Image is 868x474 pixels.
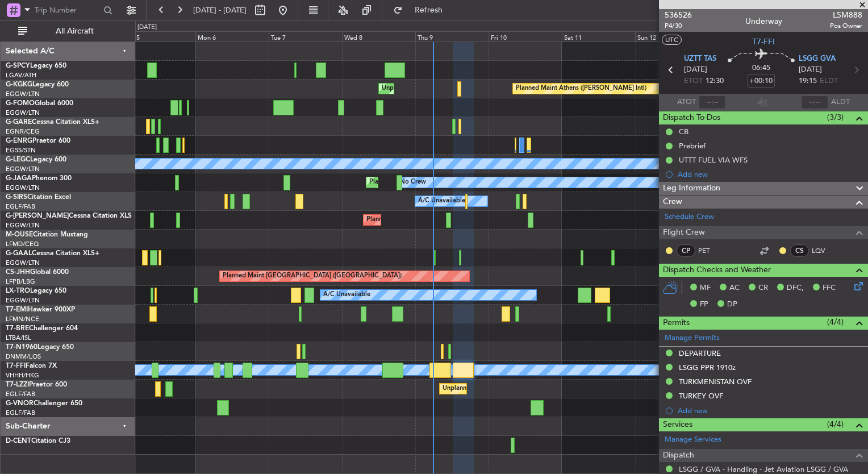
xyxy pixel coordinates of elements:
span: MF [700,282,711,294]
div: Planned Maint [GEOGRAPHIC_DATA] ([GEOGRAPHIC_DATA]) [366,211,545,228]
a: G-SIRSCitation Excel [6,194,71,201]
span: G-ENRG [6,138,32,144]
div: Mon 6 [195,31,269,41]
div: A/C Unavailable [323,286,370,303]
a: LX-TROLegacy 650 [6,288,66,294]
span: G-LEGC [6,156,30,163]
a: EGNR/CEG [6,127,40,136]
span: (4/4) [827,316,844,328]
div: DEPARTURE [679,348,721,358]
a: LQV [812,246,837,256]
span: 06:45 [752,63,770,74]
a: T7-EMIHawker 900XP [6,306,75,313]
div: [DATE] [137,23,157,32]
span: [DATE] - [DATE] [193,5,247,15]
a: G-FOMOGlobal 6000 [6,100,73,107]
span: CS-JHH [6,269,30,276]
span: M-OUSE [6,231,33,238]
div: Tue 7 [269,31,342,41]
span: 536526 [665,9,692,21]
a: LFPB/LBG [6,277,35,286]
a: LGAV/ATH [6,71,36,80]
div: Wed 8 [342,31,415,41]
a: CS-JHHGlobal 6000 [6,269,69,276]
a: G-GAALCessna Citation XLS+ [6,250,99,257]
div: Unplanned Maint [GEOGRAPHIC_DATA] ([GEOGRAPHIC_DATA]) [443,380,629,397]
a: T7-N1960Legacy 650 [6,344,74,351]
a: T7-FFIFalcon 7X [6,363,57,369]
a: G-[PERSON_NAME]Cessna Citation XLS [6,213,132,219]
span: T7-FFI [752,36,775,48]
span: DP [727,299,737,310]
a: G-VNORChallenger 650 [6,400,82,407]
span: FFC [823,282,836,294]
a: EGLF/FAB [6,390,35,398]
span: G-SIRS [6,194,27,201]
span: LX-TRO [6,288,30,294]
span: Refresh [405,6,453,14]
div: Underway [745,15,782,27]
span: G-GAAL [6,250,32,257]
span: T7-FFI [6,363,26,369]
span: T7-N1960 [6,344,37,351]
span: AC [729,282,740,294]
span: Dispatch To-Dos [663,111,720,124]
span: [DATE] [684,64,707,76]
a: EGLF/FAB [6,409,35,417]
span: LSGG GVA [799,53,836,65]
div: UTTT FUEL VIA WFS [679,155,748,165]
a: EGGW/LTN [6,165,40,173]
span: Dispatch [663,449,694,462]
div: Thu 9 [415,31,489,41]
span: D-CENT [6,438,31,444]
span: Dispatch Checks and Weather [663,264,771,277]
div: Planned Maint [GEOGRAPHIC_DATA] ([GEOGRAPHIC_DATA]) [369,174,548,191]
span: Crew [663,196,682,209]
a: G-LEGCLegacy 600 [6,156,66,163]
a: EGLF/FAB [6,202,35,211]
span: G-GARE [6,119,32,126]
span: All Aircraft [30,27,120,35]
span: G-SPCY [6,63,30,69]
a: G-ENRGPraetor 600 [6,138,70,144]
button: Refresh [388,1,456,19]
span: Permits [663,317,690,330]
span: G-[PERSON_NAME] [6,213,69,219]
a: DNMM/LOS [6,352,41,361]
div: CB [679,127,688,136]
a: G-GARECessna Citation XLS+ [6,119,99,126]
div: CS [790,244,809,257]
span: G-VNOR [6,400,34,407]
a: LFMD/CEQ [6,240,39,248]
span: Services [663,418,692,431]
span: 19:15 [799,76,817,87]
a: Schedule Crew [665,211,714,223]
span: G-FOMO [6,100,35,107]
div: TURKMENISTAN OVF [679,377,752,386]
span: DFC, [787,282,804,294]
a: G-SPCYLegacy 650 [6,63,66,69]
a: T7-LZZIPraetor 600 [6,381,67,388]
span: ATOT [677,97,696,108]
span: UZTT TAS [684,53,716,65]
a: EGGW/LTN [6,296,40,305]
div: Planned Maint [GEOGRAPHIC_DATA] ([GEOGRAPHIC_DATA]) [223,268,402,285]
span: Flight Crew [663,226,705,239]
span: CR [758,282,768,294]
a: EGSS/STN [6,146,36,155]
div: TURKEY OVF [679,391,723,401]
span: (4/4) [827,418,844,430]
div: Sat 11 [562,31,635,41]
span: Leg Information [663,182,720,195]
span: 12:30 [706,76,724,87]
button: UTC [662,35,682,45]
a: EGGW/LTN [6,90,40,98]
div: Sun 12 [635,31,708,41]
a: VHHH/HKG [6,371,39,380]
div: No Crew [400,174,426,191]
a: LTBA/ISL [6,334,31,342]
a: EGGW/LTN [6,109,40,117]
div: A/C Unavailable [418,193,465,210]
span: [DATE] [799,64,822,76]
a: G-KGKGLegacy 600 [6,81,69,88]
